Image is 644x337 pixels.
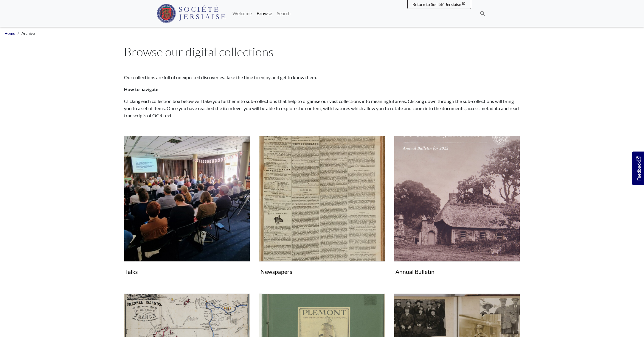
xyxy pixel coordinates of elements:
span: Feedback [635,157,642,181]
strong: How to navigate [124,86,159,92]
img: Talks [124,136,250,262]
a: Search [274,7,293,19]
a: Société Jersiaise logo [157,2,226,24]
a: Would you like to provide feedback? [632,152,644,185]
img: Newspapers [259,136,385,262]
div: Subcollection [389,136,524,286]
span: Archive [21,31,35,36]
p: Our collections are full of unexpected discoveries. Take the time to enjoy and get to know them. [124,74,520,81]
img: Société Jersiaise [157,4,226,23]
div: Subcollection [255,136,389,286]
img: Annual Bulletin [394,136,520,262]
a: Newspapers Newspapers [259,136,385,277]
h1: Browse our digital collections [124,45,520,59]
p: Clicking each collection box below will take you further into sub-collections that help to organi... [124,98,520,119]
div: Subcollection [120,136,255,286]
a: Home [4,31,15,36]
a: Welcome [230,7,254,19]
span: Return to Société Jersiaise [412,2,461,7]
a: Annual Bulletin Annual Bulletin [394,136,520,277]
a: Browse [254,7,274,19]
a: Talks Talks [124,136,250,277]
